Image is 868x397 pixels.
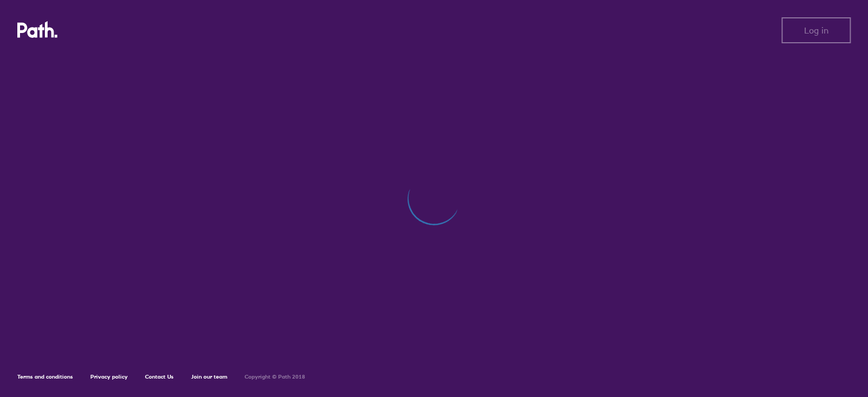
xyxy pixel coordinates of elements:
a: Contact Us [145,373,174,380]
a: Terms and conditions [17,373,73,380]
span: Log in [804,25,828,35]
a: Privacy policy [90,373,128,380]
a: Join our team [191,373,227,380]
h6: Copyright © Path 2018 [245,374,305,380]
button: Log in [781,17,851,43]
